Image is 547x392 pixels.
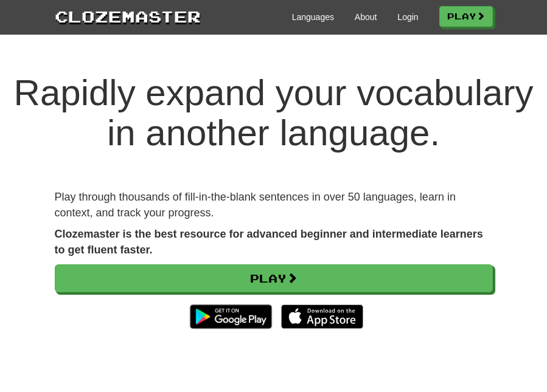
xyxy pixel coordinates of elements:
[184,298,278,335] img: Get it on Google Play
[55,264,493,292] a: Play
[397,11,418,23] a: Login
[355,11,377,23] a: About
[292,11,334,23] a: Languages
[55,228,483,256] strong: Clozemaster is the best resource for advanced beginner and intermediate learners to get fluent fa...
[55,5,201,27] a: Clozemaster
[55,190,493,221] p: Play through thousands of fill-in-the-blank sentences in over 50 languages, learn in context, and...
[281,304,363,329] img: Download_on_the_App_Store_Badge_US-UK_135x40-25178aeef6eb6b83b96f5f2d004eda3bffbb37122de64afbaef7...
[439,6,493,27] a: Play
